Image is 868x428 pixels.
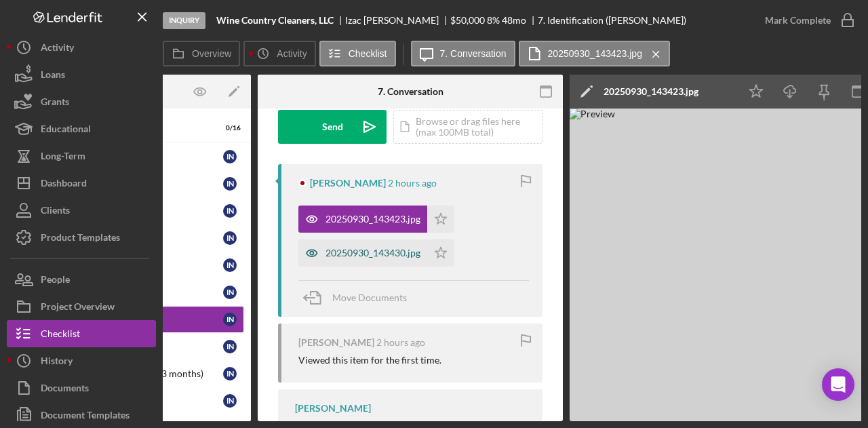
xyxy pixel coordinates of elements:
[223,394,237,408] div: I N
[7,266,156,293] button: People
[538,15,686,26] div: 7. Identification ([PERSON_NAME])
[7,197,156,224] button: Clients
[41,347,73,378] div: History
[440,48,507,59] label: 7. Conversation
[502,15,526,26] div: 48 mo
[223,367,237,381] div: I N
[192,48,231,59] label: Overview
[243,41,315,66] button: Activity
[298,239,454,267] button: 20250930_143430.jpg
[298,337,374,348] div: [PERSON_NAME]
[163,41,240,66] button: Overview
[7,320,156,347] button: Checklist
[822,368,854,401] div: Open Intercom Messenger
[7,293,156,320] button: Project Overview
[223,150,237,163] div: I N
[7,34,156,61] button: Activity
[7,224,156,251] button: Product Templates
[223,286,237,299] div: I N
[41,224,120,254] div: Product Templates
[411,41,515,66] button: 7. Conversation
[345,15,450,26] div: Izac [PERSON_NAME]
[349,48,387,59] label: Checklist
[7,115,156,142] button: Educational
[41,142,85,173] div: Long-Term
[319,41,396,66] button: Checklist
[487,15,500,26] div: 8 %
[41,374,89,405] div: Documents
[7,142,156,170] button: Long-Term
[41,197,70,227] div: Clients
[325,248,420,258] div: 20250930_143430.jpg
[7,374,156,402] button: Documents
[41,266,70,296] div: People
[450,14,485,26] span: $50,000
[41,34,74,64] div: Activity
[604,86,698,97] div: 20250930_143423.jpg
[376,337,425,348] time: 2025-09-30 21:32
[298,281,420,315] button: Move Documents
[41,88,69,119] div: Grants
[223,177,237,191] div: I N
[388,178,437,189] time: 2025-09-30 21:38
[223,340,237,353] div: I N
[163,12,205,29] div: Inquiry
[7,61,156,88] button: Loans
[548,48,642,59] label: 20250930_143423.jpg
[519,41,670,66] button: 20250930_143423.jpg
[223,231,237,245] div: I N
[41,293,115,324] div: Project Overview
[295,403,371,414] div: [PERSON_NAME]
[223,204,237,218] div: I N
[7,88,156,115] button: Grants
[322,110,343,144] div: Send
[7,170,156,197] button: Dashboard
[7,347,156,374] button: History
[325,214,420,225] div: 20250930_143423.jpg
[223,313,237,326] div: I N
[41,115,91,146] div: Educational
[751,7,861,34] button: Mark Complete
[765,7,831,34] div: Mark Complete
[378,86,443,97] div: 7. Conversation
[216,124,241,132] div: 0 / 16
[298,355,441,366] div: Viewed this item for the first time.
[41,320,80,351] div: Checklist
[223,258,237,272] div: I N
[310,178,386,189] div: [PERSON_NAME]
[41,61,65,92] div: Loans
[277,48,307,59] label: Activity
[332,292,407,303] span: Move Documents
[298,206,454,233] button: 20250930_143423.jpg
[278,110,387,144] button: Send
[41,170,87,200] div: Dashboard
[216,15,334,26] b: Wine Country Cleaners, LLC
